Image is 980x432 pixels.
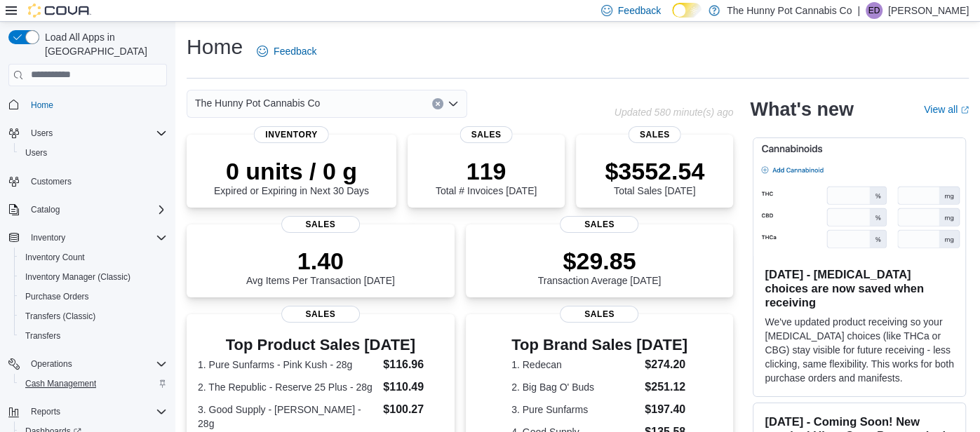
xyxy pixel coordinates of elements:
[868,2,880,19] span: ED
[25,330,60,342] span: Transfers
[20,308,101,325] a: Transfers (Classic)
[198,337,443,353] h3: Top Product Sales [DATE]
[31,406,60,417] span: Reports
[25,147,47,158] span: Users
[20,144,167,161] span: Users
[3,171,173,191] button: Customers
[383,379,443,396] dd: $110.49
[25,125,58,142] button: Users
[924,104,969,115] a: View allExternal link
[436,157,537,196] div: Total # Invoices [DATE]
[14,287,173,306] button: Purchase Orders
[25,378,96,389] span: Cash Management
[20,375,102,392] a: Cash Management
[31,204,60,215] span: Catalog
[20,249,167,266] span: Inventory Count
[750,98,853,121] h2: What's new
[538,247,662,275] p: $29.85
[618,4,661,18] span: Feedback
[246,247,395,275] p: 1.40
[960,106,969,114] svg: External link
[765,315,954,385] p: We've updated product receiving so your [MEDICAL_DATA] choices (like THCa or CBG) stay visible fo...
[672,18,673,18] span: Dark Mode
[25,229,71,246] button: Inventory
[198,380,377,394] dt: 2. The Republic - Reserve 25 Plus - 28g
[25,403,167,420] span: Reports
[25,173,167,190] span: Customers
[14,374,173,393] button: Cash Management
[214,157,369,196] div: Expired or Expiring in Next 30 Days
[511,380,639,394] dt: 2. Big Bag O' Buds
[20,375,167,392] span: Cash Management
[28,4,91,18] img: Cova
[20,269,136,285] a: Inventory Manager (Classic)
[605,157,704,196] div: Total Sales [DATE]
[25,252,85,263] span: Inventory Count
[214,157,369,185] p: 0 units / 0 g
[20,288,95,305] a: Purchase Orders
[888,2,969,19] p: [PERSON_NAME]
[25,229,167,246] span: Inventory
[436,157,537,185] p: 119
[274,44,316,58] span: Feedback
[25,97,59,114] a: Home
[25,125,167,142] span: Users
[25,271,130,283] span: Inventory Manager (Classic)
[560,216,638,233] span: Sales
[20,269,167,285] span: Inventory Manager (Classic)
[383,356,443,373] dd: $116.96
[14,143,173,163] button: Users
[511,358,639,372] dt: 1. Redecan
[20,328,167,344] span: Transfers
[448,98,459,109] button: Open list of options
[25,96,167,114] span: Home
[20,328,66,344] a: Transfers
[3,354,173,374] button: Operations
[20,308,167,325] span: Transfers (Classic)
[198,358,377,372] dt: 1. Pure Sunfarms - Pink Kush - 28g
[25,311,95,322] span: Transfers (Classic)
[560,306,638,323] span: Sales
[25,356,78,372] button: Operations
[14,326,173,346] button: Transfers
[31,128,53,139] span: Users
[383,401,443,418] dd: $100.27
[615,107,734,118] p: Updated 580 minute(s) ago
[25,403,66,420] button: Reports
[3,123,173,143] button: Users
[14,248,173,267] button: Inventory Count
[866,2,882,19] div: Emmerson Dias
[25,173,77,190] a: Customers
[460,126,513,143] span: Sales
[246,247,395,286] div: Avg Items Per Transaction [DATE]
[672,3,702,18] input: Dark Mode
[198,403,377,431] dt: 3. Good Supply - [PERSON_NAME] - 28g
[187,33,243,61] h1: Home
[39,30,167,58] span: Load All Apps in [GEOGRAPHIC_DATA]
[3,200,173,220] button: Catalog
[511,337,687,353] h3: Top Brand Sales [DATE]
[3,95,173,115] button: Home
[629,126,681,143] span: Sales
[20,288,167,305] span: Purchase Orders
[20,249,90,266] a: Inventory Count
[14,306,173,326] button: Transfers (Classic)
[765,267,954,309] h3: [DATE] - [MEDICAL_DATA] choices are now saved when receiving
[31,358,72,370] span: Operations
[281,216,360,233] span: Sales
[3,228,173,248] button: Inventory
[31,176,72,187] span: Customers
[511,403,639,417] dt: 3. Pure Sunfarms
[14,267,173,287] button: Inventory Manager (Classic)
[254,126,329,143] span: Inventory
[727,2,852,19] p: The Hunny Pot Cannabis Co
[31,100,53,111] span: Home
[25,201,167,218] span: Catalog
[25,201,65,218] button: Catalog
[538,247,662,286] div: Transaction Average [DATE]
[195,95,320,112] span: The Hunny Pot Cannabis Co
[432,98,443,109] button: Clear input
[20,144,53,161] a: Users
[31,232,65,243] span: Inventory
[251,37,322,65] a: Feedback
